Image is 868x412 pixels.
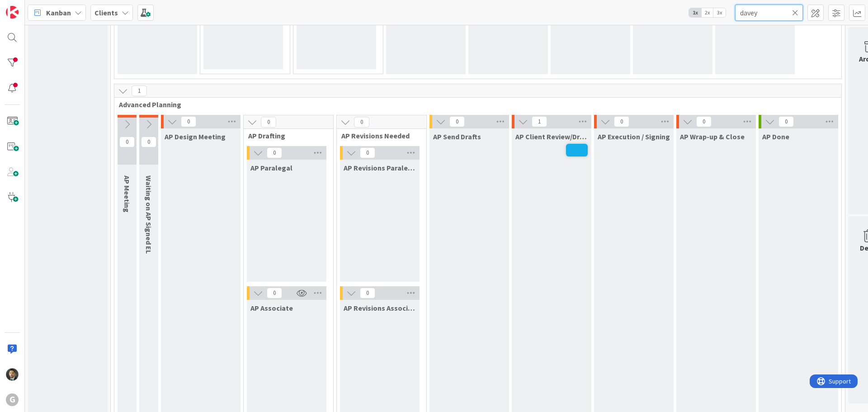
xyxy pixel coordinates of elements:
div: G [6,393,19,406]
span: 0 [141,137,156,147]
span: 0 [360,147,375,158]
span: 0 [778,116,794,127]
span: 1 [132,85,147,96]
span: AP Send Drafts [433,132,481,141]
span: AP Wrap-up & Close [680,132,745,141]
span: AP Associate [250,303,293,313]
span: AP Meeting [123,175,132,213]
span: 0 [267,288,282,298]
span: AP Revisions Associate [344,303,416,313]
span: 0 [261,117,276,128]
span: 0 [354,117,369,128]
span: Kanban [46,7,71,18]
span: 1 [532,116,547,127]
img: Visit kanbanzone.com [6,6,19,19]
span: 2x [701,8,713,17]
span: 0 [360,288,375,298]
span: 0 [696,116,712,127]
span: AP Client Review/Draft Review Meeting [515,132,588,141]
span: 0 [119,137,135,147]
span: 1x [689,8,701,17]
span: 0 [181,116,196,127]
span: Advanced Planning [119,100,830,109]
input: Quick Filter... [735,5,803,21]
span: AP Revisions Needed [341,131,415,140]
img: CG [6,368,19,381]
span: 0 [449,116,465,127]
span: AP Design Meeting [165,132,226,141]
span: AP Paralegal [250,163,292,172]
span: AP Execution / Signing [598,132,670,141]
span: AP Done [762,132,789,141]
span: Waiting on AP Signed EL [144,175,153,254]
span: Support [19,1,41,12]
span: 0 [267,147,282,158]
span: AP Drafting [248,131,322,140]
span: AP Revisions Paralegal [344,163,416,172]
b: Clients [94,8,118,17]
span: 3x [713,8,726,17]
span: 0 [614,116,629,127]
